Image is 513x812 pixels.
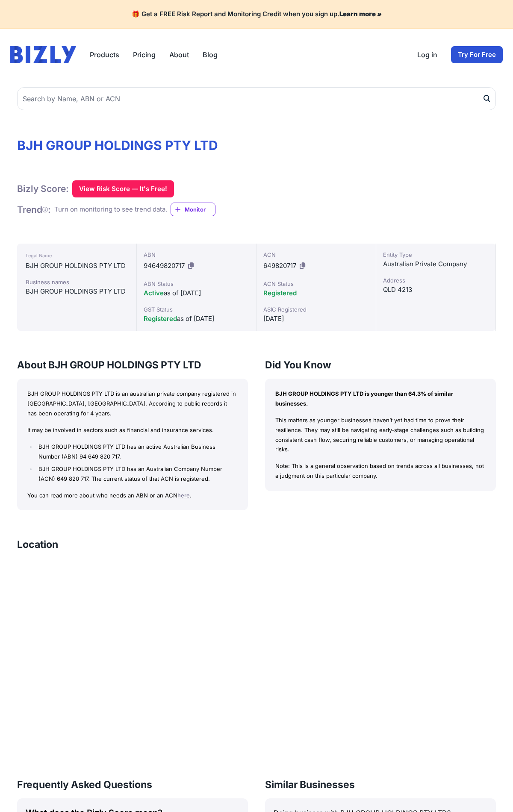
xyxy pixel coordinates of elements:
span: Active [144,289,164,297]
h3: Location [17,538,58,551]
p: You can read more about who needs an ABN or an ACN . [27,491,238,500]
h1: Bizly Score: [17,183,69,194]
a: Try For Free [451,46,503,63]
div: Address [383,276,489,285]
div: BJH GROUP HOLDINGS PTY LTD [26,261,128,271]
h1: BJH GROUP HOLDINGS PTY LTD [17,138,496,153]
h3: About BJH GROUP HOLDINGS PTY LTD [17,358,248,372]
a: Pricing [133,50,156,60]
div: ACN [263,250,369,259]
h3: Similar Businesses [265,778,496,791]
div: ABN Status [144,279,249,288]
div: GST Status [144,305,249,314]
button: View Risk Score — It's Free! [72,180,174,197]
p: BJH GROUP HOLDINGS PTY LTD is an australian private company registered in [GEOGRAPHIC_DATA], [GEO... [27,389,238,418]
div: Entity Type [383,250,489,259]
a: Log in [417,50,437,60]
div: Business names [26,278,128,286]
div: ASIC Registered [263,305,369,314]
div: [DATE] [263,314,369,324]
div: Turn on monitoring to see trend data. [54,205,167,215]
span: 94649820717 [144,262,185,270]
a: About [169,50,189,60]
h1: Trend : [17,204,51,215]
p: BJH GROUP HOLDINGS PTY LTD is younger than 64.3% of similar businesses. [275,389,486,409]
a: here [177,492,190,499]
li: BJH GROUP HOLDINGS PTY LTD has an active Australian Business Number (ABN) 94 649 820 717. [36,442,238,462]
p: It may be involved in sectors such as financial and insurance services. [27,425,238,435]
a: Monitor [171,203,215,216]
p: Note: This is a general observation based on trends across all businesses, not a judgment on this... [275,461,486,481]
input: Search by Name, ABN or ACN [17,87,496,110]
span: Registered [144,315,177,323]
h3: Frequently Asked Questions [17,778,248,791]
li: BJH GROUP HOLDINGS PTY LTD has an Australian Company Number (ACN) 649 820 717. The current status... [36,464,238,484]
div: Legal Name [26,250,128,261]
div: ACN Status [263,279,369,288]
div: Australian Private Company [383,259,489,269]
div: as of [DATE] [144,314,249,324]
button: Products [90,50,119,60]
div: ABN [144,250,249,259]
span: Monitor [185,205,215,214]
span: 649820717 [263,262,296,270]
p: This matters as younger businesses haven’t yet had time to prove their resilience. They may still... [275,415,486,454]
a: Learn more » [339,10,382,18]
h3: Did You Know [265,358,496,372]
div: as of [DATE] [144,288,249,298]
a: Blog [203,50,218,60]
div: QLD 4213 [383,285,489,295]
div: BJH GROUP HOLDINGS PTY LTD [26,286,128,297]
h4: 🎁 Get a FREE Risk Report and Monitoring Credit when you sign up. [10,10,503,18]
span: Registered [263,289,297,297]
